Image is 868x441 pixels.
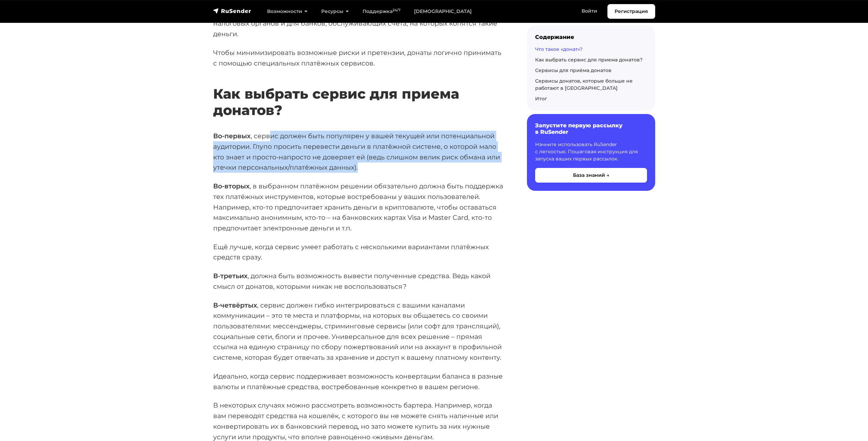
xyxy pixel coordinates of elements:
a: Сервисы для приёма донатов [535,67,612,73]
button: База знаний → [535,168,647,183]
a: Ресурсы [314,4,356,18]
a: Запустите первую рассылку в RuSender Начните использовать RuSender с легкостью. Пошаговая инструк... [527,114,655,190]
p: , должна быть возможность вывести полученные средства. Ведь какой смысл от донатов, которыми ника... [213,271,505,291]
a: Возможности [260,4,314,18]
p: , в выбранном платёжном решении обязательно должна быть поддержка тех платёжных инструментов, кот... [213,181,505,233]
p: Начните использовать RuSender с легкостью. Пошаговая инструкция для запуска ваших первых рассылок. [535,141,647,162]
strong: В-третьих [213,272,248,280]
h6: Запустите первую рассылку в RuSender [535,122,647,135]
strong: Во-вторых [213,182,250,190]
div: Содержание [535,34,647,40]
a: Сервисы донатов, которые больше не работают в [GEOGRAPHIC_DATA] [535,78,633,91]
p: , сервис должен быть популярен у вашей текущей или потенциальной аудитории. Глупо просить перевес... [213,131,505,173]
p: , сервис должен гибко интегрироваться с вашими каналами коммуникации – это те места и платформы, ... [213,300,505,363]
p: Ещё лучше, когда сервис умеет работать с несколькими вариантами платёжных средств сразу. [213,242,505,262]
p: Чтобы минимизировать возможные риски и претензии, донаты логично принимать с помощью специальных ... [213,47,505,68]
sup: 24/7 [393,8,400,12]
img: RuSender [213,8,251,14]
a: Поддержка24/7 [356,4,407,18]
a: Войти [575,4,604,18]
a: [DEMOGRAPHIC_DATA] [407,4,479,18]
a: Что такое «донат»? [535,46,583,52]
strong: Во-первых [213,132,251,140]
p: Идеально, когда сервис поддерживает возможность конвертации баланса в разные валюты и платёжные с... [213,371,505,392]
a: Итог [535,96,547,102]
a: Как выбрать сервис для приема донатов? [535,57,643,63]
a: Регистрация [607,4,655,19]
strong: В-четвёртых [213,301,257,309]
h2: Как выбрать сервис для приема донатов? [213,66,505,118]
